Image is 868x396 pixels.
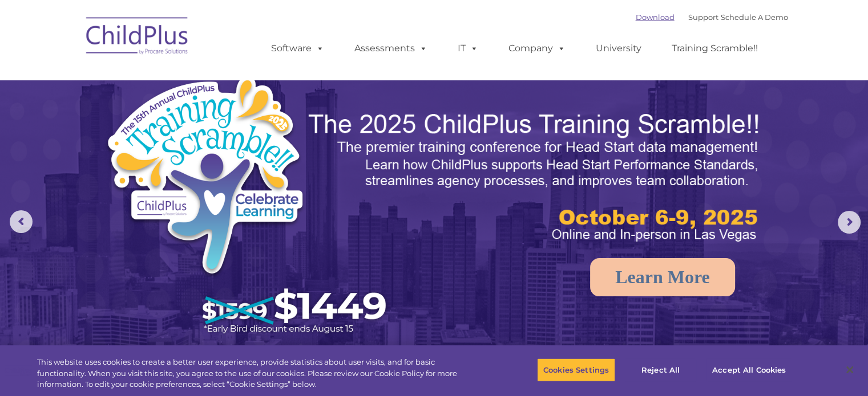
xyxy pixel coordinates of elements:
[636,13,788,22] font: |
[625,358,696,382] button: Reject All
[343,37,439,60] a: Assessments
[497,37,577,60] a: Company
[584,37,653,60] a: University
[37,357,478,390] div: This website uses cookies to create a better user experience, provide statistics about user visit...
[590,258,735,296] a: Learn More
[660,37,769,60] a: Training Scramble!!
[159,75,193,84] span: Last name
[636,13,675,22] a: Download
[80,9,195,66] img: ChildPlus by Procare Solutions
[837,357,862,382] button: Close
[721,13,788,22] a: Schedule A Demo
[537,358,615,382] button: Cookies Settings
[260,37,336,60] a: Software
[159,122,207,130] span: Phone number
[706,358,792,382] button: Accept All Cookies
[688,13,718,22] a: Support
[446,37,490,60] a: IT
